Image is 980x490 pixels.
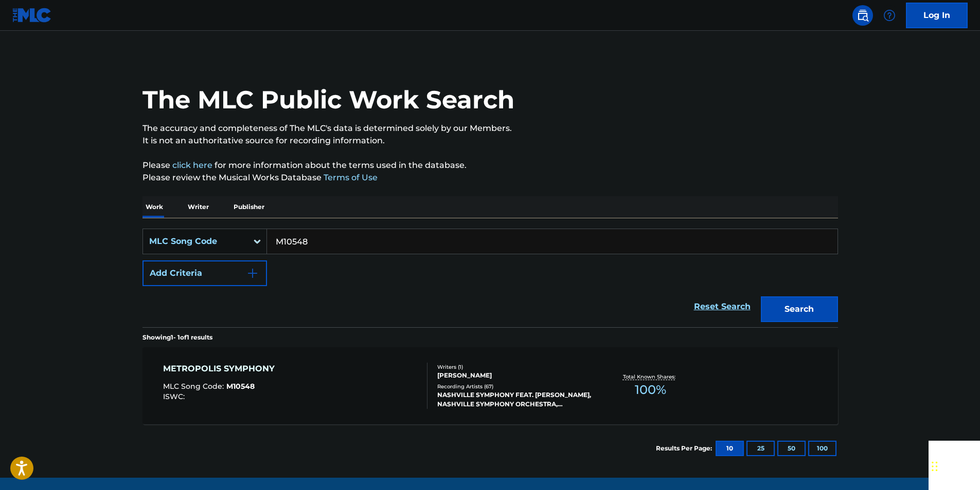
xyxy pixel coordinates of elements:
[716,441,744,456] button: 10
[746,441,775,456] button: 25
[172,160,212,170] a: click here
[163,382,226,391] span: MLC Song Code :
[437,390,593,409] div: NASHVILLE SYMPHONY FEAT. [PERSON_NAME], NASHVILLE SYMPHONY ORCHESTRA, [PERSON_NAME], [PERSON_NAME...
[437,383,593,390] div: Recording Artists ( 67 )
[879,5,900,26] div: Help
[689,295,756,318] a: Reset Search
[12,8,52,23] img: MLC Logo
[230,196,268,218] p: Publisher
[163,392,187,401] span: ISWC :
[142,333,212,342] p: Showing 1 - 1 of 1 results
[149,235,242,248] div: MLC Song Code
[883,9,896,22] img: help
[656,444,715,453] p: Results Per Page:
[142,229,838,327] form: Search Form
[185,196,212,218] p: Writer
[142,159,838,172] p: Please for more information about the terms used in the database.
[777,441,806,456] button: 50
[929,441,980,490] iframe: Chat Widget
[635,381,666,399] span: 100 %
[142,122,838,135] p: The accuracy and completeness of The MLC's data is determined solely by our Members.
[322,173,378,182] a: Terms of Use
[857,9,869,22] img: search
[142,84,514,115] h1: The MLC Public Work Search
[808,441,836,456] button: 100
[932,451,938,482] div: Drag
[761,296,838,322] button: Search
[163,363,280,375] div: METROPOLIS SYMPHONY
[142,135,838,147] p: It is not an authoritative source for recording information.
[142,260,267,286] button: Add Criteria
[437,371,593,380] div: [PERSON_NAME]
[623,373,678,381] p: Total Known Shares:
[906,3,968,28] a: Log In
[226,382,255,391] span: M10548
[246,267,259,279] img: 9d2ae6d4665cec9f34b9.svg
[852,5,873,26] a: Public Search
[142,196,166,218] p: Work
[142,172,838,184] p: Please review the Musical Works Database
[437,363,593,371] div: Writers ( 1 )
[142,347,838,424] a: METROPOLIS SYMPHONYMLC Song Code:M10548ISWC:Writers (1)[PERSON_NAME]Recording Artists (67)NASHVIL...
